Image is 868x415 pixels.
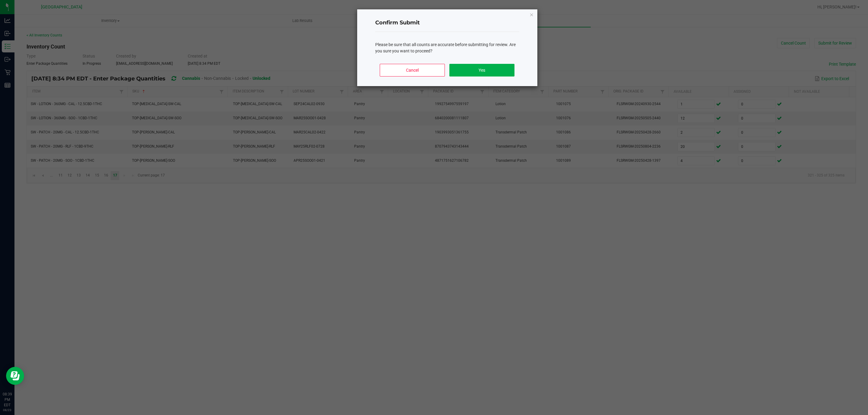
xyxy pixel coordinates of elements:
h4: Confirm Submit [375,19,519,27]
button: Cancel [380,64,445,76]
button: Yes [449,64,514,76]
iframe: Resource center [6,367,24,385]
button: Close [530,11,534,18]
div: Please be sure that all counts are accurate before submitting for review. Are you sure you want t... [375,42,519,54]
